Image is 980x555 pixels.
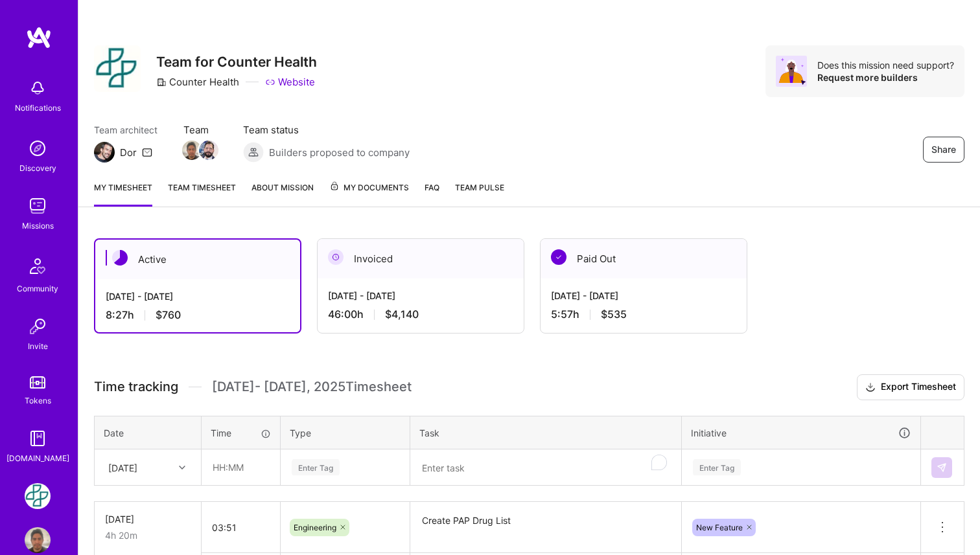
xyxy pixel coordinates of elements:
[21,527,54,553] a: User Avatar
[212,379,412,395] span: [DATE] - [DATE] , 2025 Timesheet
[94,123,157,137] span: Team architect
[25,313,51,339] img: Invite
[156,77,167,87] i: icon CompanyGray
[211,426,271,440] div: Time
[691,425,911,440] div: Initiative
[183,123,217,137] span: Team
[292,457,340,477] div: Enter Tag
[106,289,290,303] div: [DATE] - [DATE]
[94,181,152,207] a: My timesheet
[106,308,290,322] div: 8:27 h
[120,146,137,159] div: Dor
[243,142,264,163] img: Builders proposed to company
[541,239,747,278] div: Paid Out
[22,219,54,232] div: Missions
[142,147,152,157] i: icon Mail
[25,425,51,451] img: guide book
[94,379,178,395] span: Time tracking
[182,141,202,160] img: Team Member Avatar
[95,416,202,449] th: Date
[329,181,409,195] span: My Documents
[243,123,410,137] span: Team status
[865,381,876,394] i: icon Download
[281,416,410,449] th: Type
[923,137,964,163] button: Share
[328,249,344,265] img: Invoiced
[412,503,680,552] textarea: Create PAP Drug List
[15,101,61,115] div: Notifications
[105,512,191,526] div: [DATE]
[551,249,566,265] img: Paid Out
[857,374,964,400] button: Export Timesheet
[156,54,317,70] h3: Team for Counter Health
[693,457,741,477] div: Enter Tag
[328,308,513,321] div: 46:00 h
[199,141,218,160] img: Team Member Avatar
[202,450,279,484] input: HH:MM
[25,483,51,509] img: Counter Health: Team for Counter Health
[112,250,128,266] img: Active
[183,139,200,161] a: Team Member Avatar
[25,193,51,219] img: teamwork
[937,462,947,473] img: Submit
[328,289,513,302] div: [DATE] - [DATE]
[25,527,51,553] img: User Avatar
[269,146,410,159] span: Builders proposed to company
[931,143,956,156] span: Share
[202,510,280,545] input: HH:MM
[251,181,314,207] a: About Mission
[25,394,51,407] div: Tokens
[17,282,58,295] div: Community
[455,183,504,192] span: Team Pulse
[776,56,807,87] img: Avatar
[6,451,69,465] div: [DOMAIN_NAME]
[200,139,217,161] a: Team Member Avatar
[329,181,409,207] a: My Documents
[817,71,954,84] div: Request more builders
[179,464,185,471] i: icon Chevron
[425,181,439,207] a: FAQ
[455,181,504,207] a: Team Pulse
[94,45,141,92] img: Company Logo
[95,240,300,279] div: Active
[168,181,236,207] a: Team timesheet
[696,523,743,532] span: New Feature
[94,142,115,163] img: Team Architect
[294,523,336,532] span: Engineering
[318,239,524,278] div: Invoiced
[156,308,181,322] span: $760
[28,339,48,353] div: Invite
[601,308,627,321] span: $535
[265,75,315,89] a: Website
[551,289,736,302] div: [DATE] - [DATE]
[25,75,51,101] img: bell
[108,460,137,474] div: [DATE]
[410,416,682,449] th: Task
[22,251,53,282] img: Community
[412,451,680,485] textarea: To enrich screen reader interactions, please activate Accessibility in Grammarly extension settings
[30,376,45,389] img: tokens
[551,308,736,321] div: 5:57 h
[156,75,239,89] div: Counter Health
[26,26,52,49] img: logo
[21,483,54,509] a: Counter Health: Team for Counter Health
[105,528,191,542] div: 4h 20m
[817,59,954,71] div: Does this mission need support?
[19,161,56,175] div: Discovery
[385,308,419,321] span: $4,140
[25,135,51,161] img: discovery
